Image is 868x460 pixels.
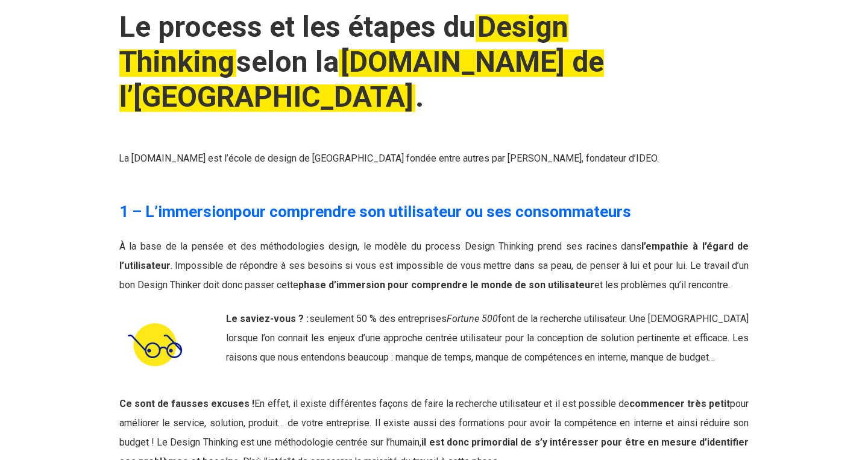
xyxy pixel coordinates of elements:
em: Design Thinking [119,10,568,79]
span: font de la recherche utilisateur. Une [DEMOGRAPHIC_DATA] lorsque l’on connait les enjeux d’une ap... [226,313,749,363]
span: seulement 50 % des entreprises [226,313,447,324]
strong: Le saviez-vous ? : [226,313,309,324]
span: Fortune 500 [447,313,498,324]
em: [DOMAIN_NAME] de l’[GEOGRAPHIC_DATA] [119,45,604,114]
span: La [DOMAIN_NAME] est l’école de design de [GEOGRAPHIC_DATA] fondée entre autres par [PERSON_NAME]... [119,153,659,164]
b: 1 – L’immersion [119,203,233,221]
strong: Le process et les étapes du selon la . [119,10,604,114]
strong: Ce sont de fausses excuses ! [119,398,255,409]
strong: commencer très petit [629,398,730,409]
b: pour comprendre son utilisateur ou ses consommateurs [233,203,631,221]
span: À la base de la pensée et des méthodologies design, le modèle du process Design Thinking prend se... [119,241,749,291]
img: formation Design Thinking certifiante [119,309,190,380]
strong: phase d’immersion pour comprendre le monde de son utilisateur [298,279,594,291]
